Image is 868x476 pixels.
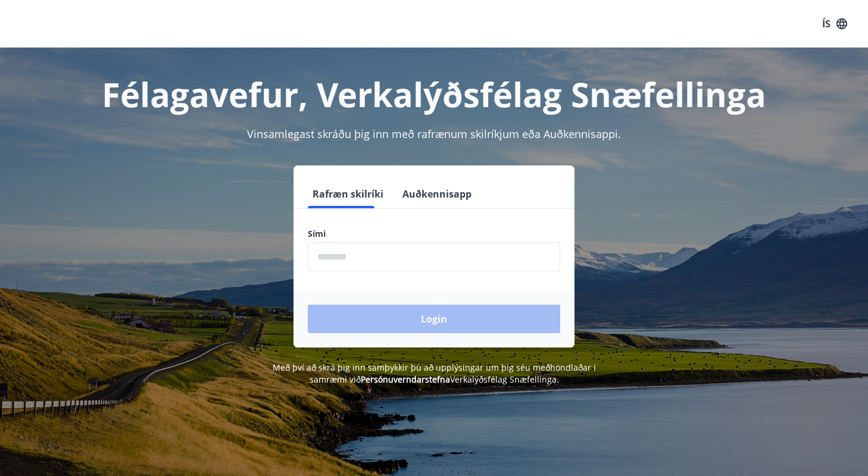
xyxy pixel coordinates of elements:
[361,374,450,385] a: Persónuverndarstefna
[308,228,560,240] label: Sími
[247,127,621,141] span: Vinsamlegast skráðu þig inn með rafrænum skilríkjum eða Auðkennisappi.
[20,71,848,117] h1: Félagavefur, Verkalýðsfélag Snæfellinga
[308,180,388,208] button: Rafræn skilríki
[398,180,476,208] button: Auðkennisapp
[273,362,596,385] span: Með því að skrá þig inn samþykkir þú að upplýsingar um þig séu meðhöndlaðar í samræmi við Verkalý...
[816,13,854,35] button: ÍS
